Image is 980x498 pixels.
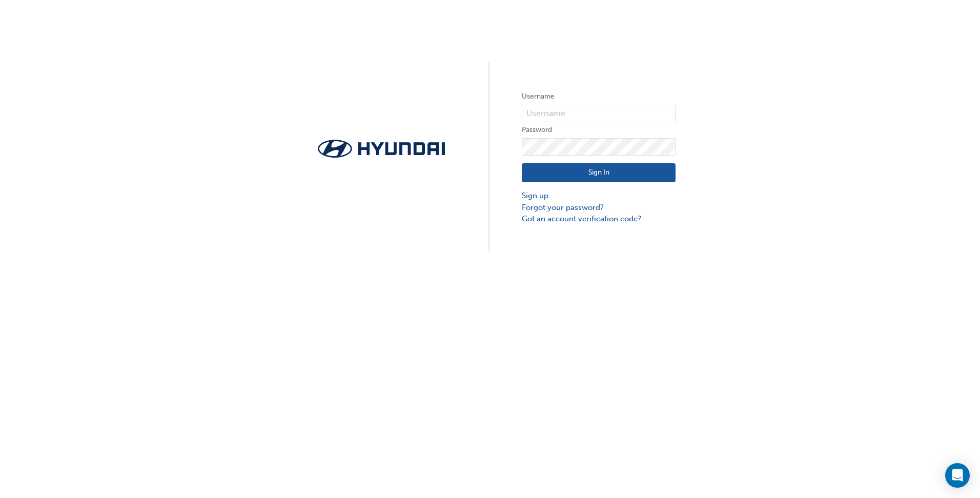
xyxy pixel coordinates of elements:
[304,137,458,161] img: Trak
[522,163,676,183] button: Sign In
[522,202,676,214] a: Forgot your password?
[522,190,676,202] a: Sign up
[522,213,676,225] a: Got an account verification code?
[522,90,676,103] label: Username
[522,124,676,136] label: Password
[945,463,970,488] div: Open Intercom Messenger
[522,105,676,122] input: Username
